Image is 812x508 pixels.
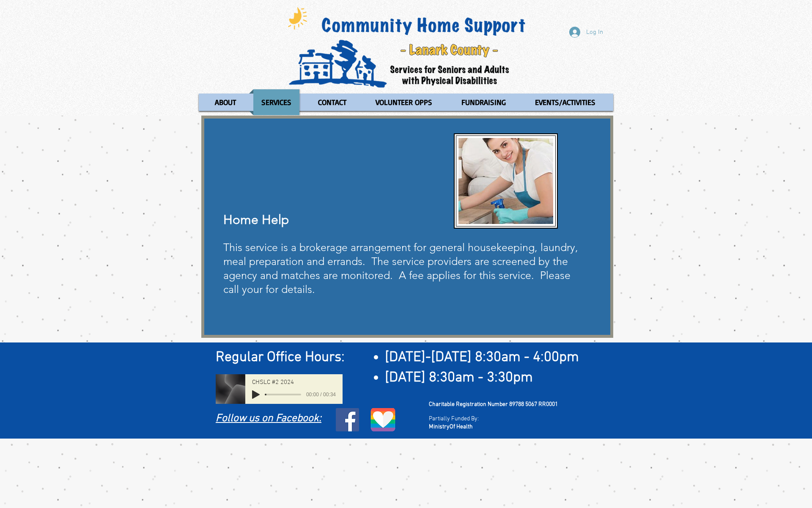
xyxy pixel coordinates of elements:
span: This service is a brokerage arrangement for general housekeeping, laundry, meal preparation and e... [223,241,578,295]
p: SERVICES [258,89,295,115]
span: Of Health [450,423,473,431]
span: Partially Funded By: [429,415,479,422]
a: Follow us on Facebook: [216,412,321,425]
span: [DATE] 8:30am - 3:30pm [385,369,533,387]
span: 00:00 / 00:34 [301,390,336,399]
span: Log In [583,28,606,37]
ul: Social Bar [336,408,359,431]
p: FUNDRAISING [458,89,510,115]
button: Log In [563,24,609,40]
a: ABOUT [204,89,247,115]
p: CONTACT [314,89,350,115]
span: Charitable Registration Number 89788 5067 RR0001 [429,401,558,408]
p: ABOUT [211,89,240,115]
nav: Site [199,89,613,115]
button: Play [252,390,260,399]
a: CONTACT [306,89,359,115]
img: LGBTQ logo.png [370,408,396,431]
a: FUNDRAISING [449,89,518,115]
span: Home Help [223,212,289,227]
p: VOLUNTEER OPPS [372,89,436,115]
span: CHSLC #2 2024 [252,379,294,386]
span: Regular Office Hours: [216,349,345,366]
span: Ministry [429,423,450,431]
a: EVENTS/ACTIVITIES [520,89,611,115]
a: VOLUNTEER OPPS [361,89,447,115]
p: EVENTS/ACTIVITIES [531,89,599,115]
a: SERVICES [249,89,304,115]
span: [DATE]-[DATE] 8:30am - 4:00pm [385,349,579,366]
img: Home Help1.JPG [458,138,553,224]
h2: ​ [216,348,603,368]
img: Facebook [336,408,359,431]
